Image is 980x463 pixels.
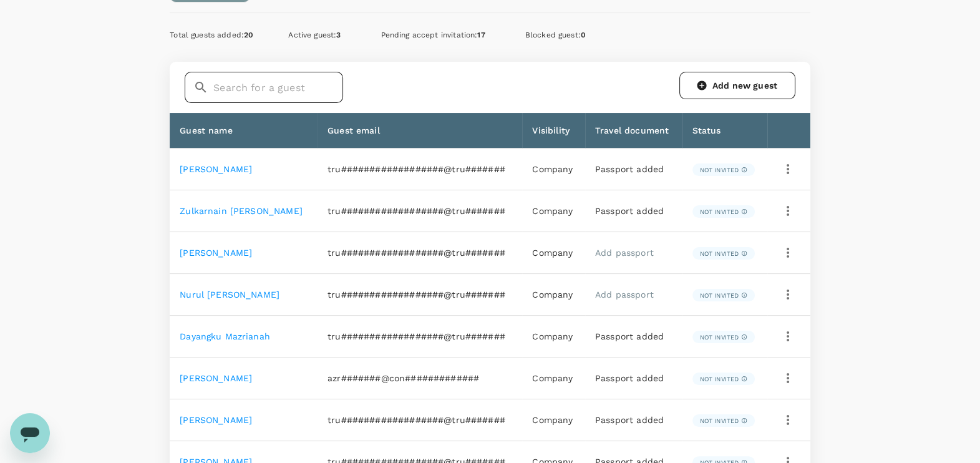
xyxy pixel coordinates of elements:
[700,249,739,258] p: Not invited
[700,374,739,384] p: Not invited
[700,416,739,426] p: Not invited
[532,206,573,216] span: Company
[581,31,586,39] span: 0
[180,290,279,300] a: Nurul [PERSON_NAME]
[180,164,252,174] a: [PERSON_NAME]
[700,207,739,217] p: Not invited
[327,248,505,258] span: tru##################@tru#######
[532,331,573,341] span: Company
[595,373,664,383] span: Passport added
[682,113,768,149] th: Status
[532,415,573,425] span: Company
[532,290,573,300] span: Company
[595,248,654,258] a: Add passport
[180,248,252,258] a: [PERSON_NAME]
[595,415,664,425] span: Passport added
[595,290,654,300] a: Add passport
[679,72,795,99] a: Add new guest
[10,413,50,453] iframe: Button to launch messaging window
[477,31,485,39] span: 17
[525,31,586,39] span: Blocked guest :
[532,373,573,383] span: Company
[700,333,739,342] p: Not invited
[180,373,252,383] a: [PERSON_NAME]
[288,31,341,39] span: Active guest :
[327,415,505,425] span: tru##################@tru#######
[381,31,485,39] span: Pending accept invitation :
[595,164,664,174] span: Passport added
[595,206,664,216] span: Passport added
[585,113,682,149] th: Travel document
[180,415,252,425] a: [PERSON_NAME]
[522,113,585,149] th: Visibility
[244,31,253,39] span: 20
[170,31,253,39] span: Total guests added :
[327,206,505,216] span: tru##################@tru#######
[170,113,318,149] th: Guest name
[532,248,573,258] span: Company
[595,331,664,341] span: Passport added
[213,72,343,103] input: Search for a guest
[318,113,522,149] th: Guest email
[327,290,505,300] span: tru##################@tru#######
[327,373,479,383] span: azr#######@con#############
[327,164,505,174] span: tru##################@tru#######
[700,165,739,175] p: Not invited
[700,291,739,300] p: Not invited
[180,331,270,341] a: Dayangku Mazrianah
[532,164,573,174] span: Company
[327,331,505,341] span: tru##################@tru#######
[180,206,303,216] a: Zulkarnain [PERSON_NAME]
[336,31,341,39] span: 3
